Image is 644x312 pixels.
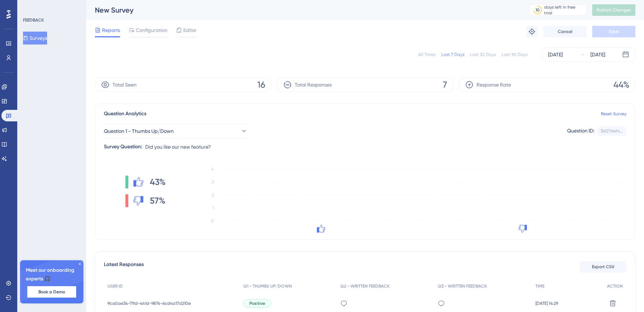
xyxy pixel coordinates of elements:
div: days left in free trial [544,4,584,16]
span: Question 1 - Thumbs Up/Down [104,127,174,135]
tspan: 0 [211,218,214,223]
div: Question ID: [567,126,594,136]
span: Latest Responses [104,260,144,273]
button: Surveys [23,32,47,45]
span: Cancel [558,29,572,34]
span: Total Responses [295,80,332,89]
button: Book a Demo [27,286,76,298]
span: Export CSV [592,264,615,270]
span: Meet our onboarding experts 🎧 [26,266,78,283]
span: Q1 - THUMBS UP/DOWN [243,283,292,289]
span: Reports [102,26,120,34]
div: 10 [535,7,540,13]
span: 44% [613,79,629,90]
span: 43% [150,176,166,188]
span: Save [609,29,619,34]
div: FEEDBACK [23,17,44,23]
span: Q2 - WRITTEN FEEDBACK [340,283,390,289]
span: Response Rate [477,80,511,89]
div: All Times [418,52,436,57]
div: [DATE] [548,50,563,59]
tspan: 4 [211,167,214,172]
span: 57% [150,195,165,206]
span: Total Seen [112,80,137,89]
span: Positive [249,301,265,306]
span: [DATE] 14:29 [535,301,558,306]
span: USER ID [107,283,123,289]
div: Last 30 Days [470,52,496,57]
div: 3a07def4... [601,128,623,134]
span: Book a Demo [38,289,65,295]
tspan: 3 [212,180,214,185]
div: [DATE] [590,50,605,59]
tspan: 1 [212,205,214,210]
button: Export CSV [580,261,626,273]
span: Configuration [136,26,167,34]
span: 9ca0ae34-71fd-441d-9874-6cd4a17d210e [107,301,191,306]
div: New Survey [95,5,511,15]
tspan: 2 [212,192,214,197]
div: Survey Question: [104,143,142,151]
a: Reset Survey [601,111,626,117]
button: Save [592,26,635,37]
span: Question Analytics [104,110,146,118]
button: Question 1 - Thumbs Up/Down [104,124,248,138]
div: Last 7 Days [441,52,464,57]
span: 7 [443,79,447,90]
div: Last 90 Days [502,52,528,57]
span: TIME [535,283,544,289]
span: 16 [257,79,265,90]
button: Publish Changes [592,4,635,16]
span: Editor [183,26,197,34]
span: Publish Changes [597,7,631,13]
span: Q3 - WRITTEN FEEDBACK [438,283,487,289]
span: ACTION [607,283,623,289]
span: Did you like our new feature? [145,143,211,151]
button: Cancel [543,26,586,37]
